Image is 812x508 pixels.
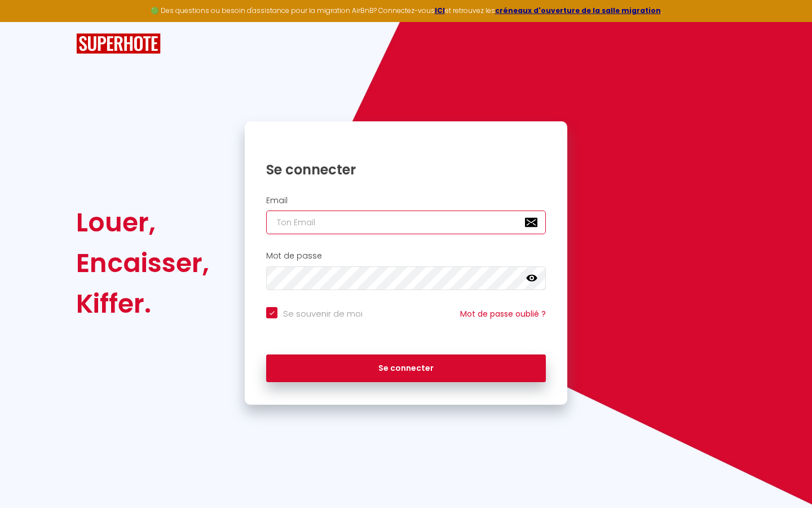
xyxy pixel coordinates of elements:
[495,6,661,15] a: créneaux d'ouverture de la salle migration
[435,6,445,15] a: ICI
[76,283,209,324] div: Kiffer.
[76,243,209,283] div: Encaisser,
[266,211,546,234] input: Ton Email
[266,251,546,261] h2: Mot de passe
[266,354,546,383] button: Se connecter
[460,308,546,319] a: Mot de passe oublié ?
[9,5,43,38] button: Ouvrir le widget de chat LiveChat
[76,33,161,54] img: SuperHote logo
[76,202,209,243] div: Louer,
[266,161,546,178] h1: Se connecter
[266,196,546,205] h2: Email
